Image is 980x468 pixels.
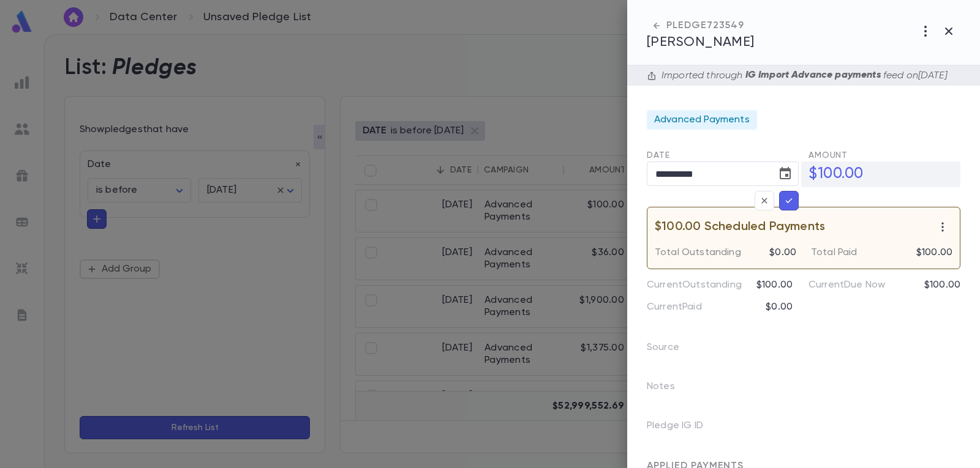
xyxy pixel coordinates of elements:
[647,279,742,291] p: Current Outstanding
[657,69,947,82] div: Imported through feed on [DATE]
[811,247,858,259] p: Total Paid
[809,151,848,160] span: Amount
[647,301,702,313] p: Current Paid
[773,162,797,186] button: Choose date, selected date is Sep 2, 2025
[647,35,755,49] span: [PERSON_NAME]
[809,279,885,291] p: Current Due Now
[801,162,960,187] h5: $100.00
[654,114,750,126] span: Advanced Payments
[769,247,796,259] p: $0.00
[647,151,669,160] span: Date
[647,20,755,32] div: PLEDGE 723549
[916,247,952,259] p: $100.00
[756,279,793,291] p: $100.00
[647,416,723,440] p: Pledge IG ID
[655,247,741,259] p: Total Outstanding
[647,338,699,362] p: Source
[743,69,883,82] p: IG Import Advance payments
[766,301,793,313] p: $0.00
[647,110,757,130] div: Advanced Payments
[655,221,825,233] p: $100.00 Scheduled Payments
[924,279,960,291] p: $100.00
[647,377,695,401] p: Notes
